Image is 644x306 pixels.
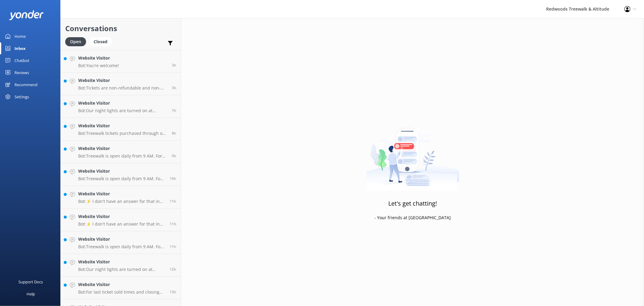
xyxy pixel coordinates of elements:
[78,122,167,129] h4: Website Visitor
[78,267,165,272] p: Bot: Our night lights are turned on at sunset, and the night walk starts 20 minutes thereafter. W...
[172,63,176,68] span: Sep 28 2025 05:17am (UTC +13:00) Pacific/Auckland
[19,276,43,288] div: Support Docs
[78,289,165,295] p: Bot: For last ticket sold times and closing hours, please check our website FAQs at [URL][DOMAIN_...
[78,77,167,84] h4: Website Visitor
[78,145,167,152] h4: Website Visitor
[170,199,176,204] span: Sep 27 2025 08:42pm (UTC +13:00) Pacific/Auckland
[78,176,165,181] p: Bot: Treewalk is open daily from 9 AM. For last ticket sold times, please check our website FAQs ...
[172,131,176,136] span: Sep 27 2025 11:43pm (UTC +13:00) Pacific/Auckland
[170,221,176,226] span: Sep 27 2025 08:34pm (UTC +13:00) Pacific/Auckland
[78,108,167,113] p: Bot: Our night lights are turned on at sunset, and the night walk starts 20 minutes thereafter. E...
[78,85,167,91] p: Bot: Tickets are non-refundable and non-transferable.
[172,85,176,90] span: Sep 28 2025 05:14am (UTC +13:00) Pacific/Auckland
[61,118,181,141] a: Website VisitorBot:Treewalk tickets purchased through our website are valid for first use up to 1...
[9,10,44,20] img: yonder-white-logo.png
[78,281,165,288] h4: Website Visitor
[78,259,165,265] h4: Website Visitor
[170,176,176,181] span: Sep 27 2025 09:16pm (UTC +13:00) Pacific/Auckland
[78,100,167,106] h4: Website Visitor
[388,199,437,208] h3: Let's get chatting!
[78,244,165,249] p: Bot: Treewalk is open daily from 9 AM. For last ticket sold times, please check our website FAQs ...
[78,221,165,227] p: Bot: ⚡ I don't have an answer for that in my knowledge base. Please try and rephrase your questio...
[65,23,176,34] h2: Conversations
[89,38,115,45] a: Closed
[78,199,165,204] p: Bot: ⚡ I don't have an answer for that in my knowledge base. Please try and rephrase your questio...
[78,63,119,68] p: Bot: You're welcome!
[172,153,176,158] span: Sep 27 2025 10:11pm (UTC +13:00) Pacific/Auckland
[14,67,29,79] div: Reviews
[14,42,26,54] div: Inbox
[78,131,167,136] p: Bot: Treewalk tickets purchased through our website are valid for first use up to 12 months from ...
[61,254,181,277] a: Website VisitorBot:Our night lights are turned on at sunset, and the night walk starts 20 minutes...
[172,108,176,113] span: Sep 28 2025 12:27am (UTC +13:00) Pacific/Auckland
[65,37,86,46] div: Open
[61,209,181,231] a: Website VisitorBot:⚡ I don't have an answer for that in my knowledge base. Please try and rephras...
[89,37,112,46] div: Closed
[61,163,181,186] a: Website VisitorBot:Treewalk is open daily from 9 AM. For last ticket sold times, please check our...
[14,91,29,103] div: Settings
[61,231,181,254] a: Website VisitorBot:Treewalk is open daily from 9 AM. For last ticket sold times, please check our...
[14,30,26,42] div: Home
[78,153,167,159] p: Bot: Treewalk is open daily from 9 AM. For last ticket sold times, please check our website FAQs ...
[61,95,181,118] a: Website VisitorBot:Our night lights are turned on at sunset, and the night walk starts 20 minutes...
[14,54,29,67] div: Chatbot
[61,186,181,209] a: Website VisitorBot:⚡ I don't have an answer for that in my knowledge base. Please try and rephras...
[170,267,176,272] span: Sep 27 2025 07:44pm (UTC +13:00) Pacific/Auckland
[366,115,459,191] img: artwork of a man stealing a conversation from at giant smartphone
[374,214,451,221] p: - Your friends at [GEOGRAPHIC_DATA]
[78,190,165,197] h4: Website Visitor
[61,50,181,73] a: Website VisitorBot:You're welcome!3h
[78,213,165,220] h4: Website Visitor
[61,141,181,163] a: Website VisitorBot:Treewalk is open daily from 9 AM. For last ticket sold times, please check our...
[65,38,89,45] a: Open
[78,168,165,174] h4: Website Visitor
[61,277,181,299] a: Website VisitorBot:For last ticket sold times and closing hours, please check our website FAQs at...
[170,289,176,295] span: Sep 27 2025 06:48pm (UTC +13:00) Pacific/Auckland
[14,79,37,91] div: Recommend
[78,55,119,61] h4: Website Visitor
[78,236,165,243] h4: Website Visitor
[61,73,181,95] a: Website VisitorBot:Tickets are non-refundable and non-transferable.3h
[170,244,176,249] span: Sep 27 2025 08:26pm (UTC +13:00) Pacific/Auckland
[27,288,35,300] div: Help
